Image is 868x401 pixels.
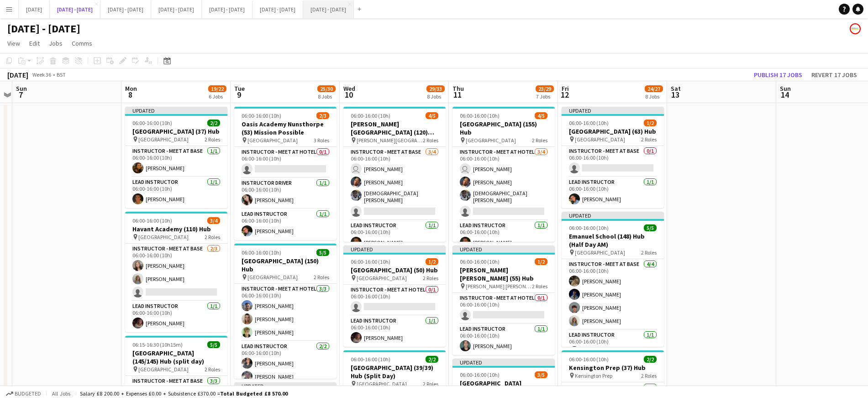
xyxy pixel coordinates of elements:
app-job-card: Updated06:00-16:00 (10h)1/2[GEOGRAPHIC_DATA] (63) Hub [GEOGRAPHIC_DATA]2 RolesInstructor - Meet a... [562,107,664,208]
span: 06:00-16:00 (10h) [132,217,172,224]
span: 3 Roles [314,137,329,144]
span: 2 Roles [423,380,438,387]
app-user-avatar: Programmes & Operations [850,23,861,34]
app-job-card: Updated06:00-16:00 (10h)1/2[GEOGRAPHIC_DATA] (50) Hub [GEOGRAPHIC_DATA]2 RolesInstructor - Meet a... [343,245,446,347]
span: 2 Roles [423,137,438,144]
span: Mon [125,84,137,93]
app-card-role: Instructor - Meet at Base3/406:00-16:00 (10h) [PERSON_NAME][PERSON_NAME][DEMOGRAPHIC_DATA][PERSON... [343,147,446,220]
span: 06:00-16:00 (10h) [460,371,500,378]
app-card-role: Instructor - Meet at Base4/406:00-16:00 (10h)[PERSON_NAME][PERSON_NAME][PERSON_NAME][PERSON_NAME] [562,259,664,330]
h3: [GEOGRAPHIC_DATA] (39/39) Hub (Split Day) [343,364,446,380]
span: [GEOGRAPHIC_DATA] [575,249,625,256]
button: Publish 17 jobs [750,69,806,81]
h3: Havant Academy (110) Hub [125,225,227,233]
span: Sun [16,84,27,93]
div: 8 Jobs [318,93,335,100]
span: 24/27 [645,85,663,92]
span: 8 [124,89,137,100]
app-card-role: Instructor - Meet at Hotel0/106:00-16:00 (10h) [234,147,337,178]
h3: [GEOGRAPHIC_DATA][PERSON_NAME] (140) Hub [452,379,555,396]
span: 25/30 [317,85,336,92]
button: [DATE] - [DATE] [202,0,253,18]
span: 06:00-16:00 (10h) [242,112,281,119]
span: [GEOGRAPHIC_DATA] [247,274,298,281]
span: Sun [780,84,791,93]
app-card-role: Lead Instructor1/106:00-16:00 (10h)[PERSON_NAME] [452,220,555,251]
span: 2 Roles [423,275,438,281]
span: Edit [29,39,40,47]
div: 8 Jobs [427,93,444,100]
app-job-card: 06:00-16:00 (10h)4/5[PERSON_NAME][GEOGRAPHIC_DATA] (120) Time Attack (H/D AM) [PERSON_NAME][GEOGR... [343,107,446,242]
h3: [GEOGRAPHIC_DATA] (37) Hub [125,127,227,135]
span: Sat [671,84,681,93]
app-job-card: 06:00-16:00 (10h)5/5[GEOGRAPHIC_DATA] (150) Hub [GEOGRAPHIC_DATA]2 RolesInstructor - Meet at Hote... [234,244,337,379]
app-card-role: Lead Instructor1/106:00-16:00 (10h)[PERSON_NAME] [562,177,664,208]
span: 1/2 [426,258,438,265]
div: Updated06:00-16:00 (10h)1/2[PERSON_NAME] [PERSON_NAME] (55) Hub [PERSON_NAME] [PERSON_NAME]2 Role... [452,245,555,355]
app-job-card: 06:00-16:00 (10h)3/4Havant Academy (110) Hub [GEOGRAPHIC_DATA]2 RolesInstructor - Meet at Base2/3... [125,212,227,332]
span: 06:00-16:00 (10h) [242,249,281,256]
button: [DATE] - [DATE] [151,0,202,18]
span: 2 Roles [314,274,329,281]
span: [PERSON_NAME][GEOGRAPHIC_DATA] [357,137,423,144]
app-card-role: Instructor - Meet at Base2/306:00-16:00 (10h)[PERSON_NAME][PERSON_NAME] [125,244,227,301]
span: [GEOGRAPHIC_DATA] [357,275,407,281]
a: Edit [26,37,43,49]
span: [GEOGRAPHIC_DATA] [138,136,189,143]
button: Budgeted [5,389,42,399]
span: 1/2 [535,258,547,265]
span: 2 Roles [641,136,657,143]
h3: [GEOGRAPHIC_DATA] (150) Hub [234,257,337,273]
span: 2/2 [207,120,220,126]
div: Updated [234,382,337,390]
span: 3/4 [207,217,220,224]
app-card-role: Instructor Driver1/106:00-16:00 (10h)[PERSON_NAME] [234,178,337,209]
span: Kensington Prep [575,372,612,379]
app-card-role: Instructor - Meet at Hotel0/106:00-16:00 (10h) [343,285,446,316]
app-card-role: Lead Instructor1/106:00-16:00 (10h)[PERSON_NAME] [452,324,555,355]
app-card-role: Lead Instructor2/206:00-16:00 (10h)[PERSON_NAME][PERSON_NAME] [234,341,337,385]
span: 2/2 [644,356,657,363]
app-card-role: Instructor - Meet at Hotel3/306:00-16:00 (10h)[PERSON_NAME][PERSON_NAME][PERSON_NAME] [234,284,337,341]
app-job-card: Updated06:00-16:00 (10h)2/2[GEOGRAPHIC_DATA] (37) Hub [GEOGRAPHIC_DATA]2 RolesInstructor - Meet a... [125,107,227,208]
app-card-role: Instructor - Meet at Hotel3/406:00-16:00 (10h) [PERSON_NAME][PERSON_NAME][DEMOGRAPHIC_DATA][PERSO... [452,147,555,220]
app-job-card: 06:00-16:00 (10h)2/3Oasis Academy Nunsthorpe (53) Mission Possible [GEOGRAPHIC_DATA]3 RolesInstru... [234,107,337,240]
span: 9 [233,89,245,100]
span: [GEOGRAPHIC_DATA] [138,234,189,240]
span: 06:00-16:00 (10h) [569,356,609,363]
span: 14 [779,89,791,100]
span: 06:00-16:00 (10h) [460,112,500,119]
span: 06:00-16:00 (10h) [351,356,390,363]
div: 8 Jobs [645,93,663,100]
span: 2 Roles [205,136,220,143]
span: 06:00-16:00 (10h) [351,258,390,265]
span: Total Budgeted £8 570.00 [220,390,288,397]
span: 12 [560,89,569,100]
app-card-role: Instructor - Meet at Base1/106:00-16:00 (10h)[PERSON_NAME] [125,146,227,177]
div: 7 Jobs [536,93,553,100]
button: [DATE] - [DATE] [253,0,303,18]
span: 06:00-16:00 (10h) [460,258,500,265]
span: Tue [234,84,245,93]
span: 06:00-16:00 (10h) [569,224,609,231]
app-card-role: Lead Instructor1/106:00-16:00 (10h)[PERSON_NAME] [234,209,337,240]
div: [DATE] [7,70,28,79]
span: All jobs [50,390,72,397]
span: [GEOGRAPHIC_DATA] [357,380,407,387]
span: 4/5 [426,112,438,119]
button: [DATE] - [DATE] [303,0,354,18]
span: 10 [342,89,355,100]
app-card-role: Instructor - Meet at Base0/106:00-16:00 (10h) [562,146,664,177]
span: 5/5 [207,341,220,348]
h3: Emanuel School (148) Hub (Half Day AM) [562,232,664,249]
app-card-role: Lead Instructor1/106:00-16:00 (10h)[PERSON_NAME] [343,220,446,251]
span: 5/5 [316,249,329,256]
button: Revert 17 jobs [808,69,861,81]
h3: [GEOGRAPHIC_DATA] (145/145) Hub (split day) [125,349,227,365]
span: 19/22 [208,85,226,92]
button: [DATE] [19,0,50,18]
span: 06:00-16:00 (10h) [132,120,172,126]
div: Salary £8 200.00 + Expenses £0.00 + Subsistence £370.00 = [80,390,288,397]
